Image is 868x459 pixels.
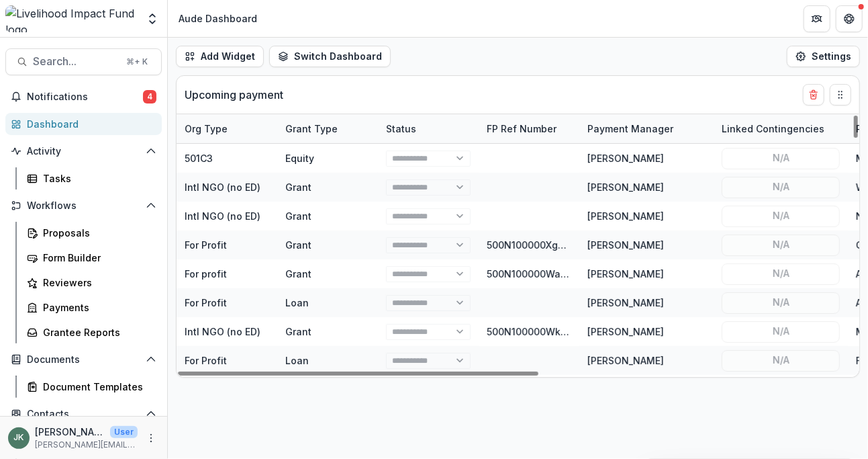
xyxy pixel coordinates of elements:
[277,122,346,136] div: Grant Type
[5,349,162,370] button: Open Documents
[587,353,664,368] div: [PERSON_NAME]
[43,276,151,290] div: Reviewers
[579,114,714,143] div: Payment Manager
[5,113,162,135] a: Dashboard
[285,267,311,281] div: Grant
[487,238,571,252] div: 500N100000XgsFYIAZ
[177,114,277,143] div: Org type
[27,117,151,131] div: Dashboard
[27,200,140,212] span: Workflows
[185,353,227,368] div: For Profit
[487,267,571,281] div: 500N100000WanXfIAJ
[143,430,159,446] button: More
[722,177,840,198] button: N/A
[21,247,162,269] a: Form Builder
[487,325,571,339] div: 500N100000WkeRTIAZ
[285,180,311,194] div: Grant
[714,114,848,143] div: Linked Contingencies
[285,325,311,339] div: Grant
[27,409,140,420] span: Contacts
[27,146,140,157] span: Activity
[787,46,860,67] button: Settings
[173,9,262,28] nav: breadcrumb
[21,376,162,398] a: Document Templates
[176,46,264,67] button: Add Widget
[285,209,311,223] div: Grant
[285,238,311,252] div: Grant
[185,238,227,252] div: For Profit
[587,238,664,252] div: [PERSON_NAME]
[285,151,314,165] div: Equity
[21,296,162,319] a: Payments
[5,5,138,32] img: Livelihood Impact Fund logo
[579,122,681,136] div: Payment Manager
[830,84,851,106] button: Drag
[5,403,162,425] button: Open Contacts
[143,5,162,32] button: Open entity switcher
[43,380,151,394] div: Document Templates
[185,296,227,310] div: For Profit
[714,122,832,136] div: Linked Contingencies
[722,148,840,169] button: N/A
[722,292,840,314] button: N/A
[285,296,309,310] div: Loan
[27,354,140,366] span: Documents
[587,296,664,310] div: [PERSON_NAME]
[378,114,479,143] div: Status
[5,195,162,216] button: Open Workflows
[479,122,565,136] div: FP Ref Number
[43,300,151,315] div: Payments
[722,263,840,285] button: N/A
[185,267,227,281] div: For profit
[479,114,579,143] div: FP Ref Number
[185,151,213,165] div: 501C3
[587,325,664,339] div: [PERSON_NAME]
[587,180,664,194] div: [PERSON_NAME]
[177,122,236,136] div: Org type
[269,46,391,67] button: Switch Dashboard
[5,48,162,75] button: Search...
[185,180,260,194] div: Intl NGO (no ED)
[185,325,260,339] div: Intl NGO (no ED)
[722,206,840,227] button: N/A
[722,350,840,372] button: N/A
[124,54,150,69] div: ⌘ + K
[43,251,151,265] div: Form Builder
[185,209,260,223] div: Intl NGO (no ED)
[803,84,824,106] button: Delete card
[378,122,424,136] div: Status
[5,140,162,162] button: Open Activity
[277,114,378,143] div: Grant Type
[14,433,24,442] div: Jana Kinsey
[43,171,151,185] div: Tasks
[285,353,309,368] div: Loan
[21,222,162,244] a: Proposals
[179,11,257,26] div: Aude Dashboard
[722,235,840,256] button: N/A
[722,321,840,343] button: N/A
[5,86,162,108] button: Notifications4
[185,87,283,103] p: Upcoming payment
[110,426,138,438] p: User
[43,226,151,240] div: Proposals
[804,5,830,32] button: Partners
[587,209,664,223] div: [PERSON_NAME]
[43,325,151,339] div: Grantee Reports
[21,321,162,343] a: Grantee Reports
[35,425,105,439] p: [PERSON_NAME]
[587,151,664,165] div: [PERSON_NAME]
[33,55,118,68] span: Search...
[587,267,664,281] div: [PERSON_NAME]
[21,167,162,190] a: Tasks
[21,272,162,294] a: Reviewers
[27,91,143,103] span: Notifications
[143,90,156,103] span: 4
[35,439,138,451] p: [PERSON_NAME][EMAIL_ADDRESS][DOMAIN_NAME]
[836,5,863,32] button: Get Help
